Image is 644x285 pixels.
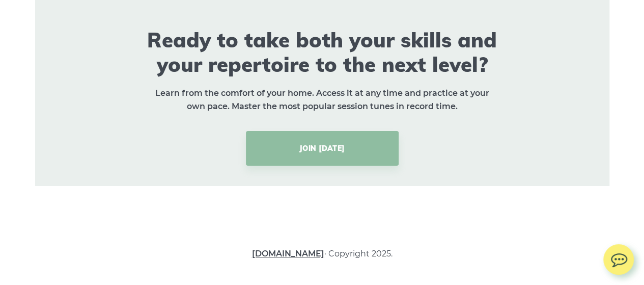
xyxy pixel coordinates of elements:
strong: Learn from the comfort of your home. Access it at any time and practice at your own pace. Master ... [155,88,489,111]
img: chat.svg [603,244,634,270]
a: [DOMAIN_NAME] [252,249,324,258]
p: · Copyright 2025. [152,247,493,261]
h2: Ready to take both your skills and your repertoire to the next level? [136,28,508,76]
a: JOIN [DATE] [246,131,399,166]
